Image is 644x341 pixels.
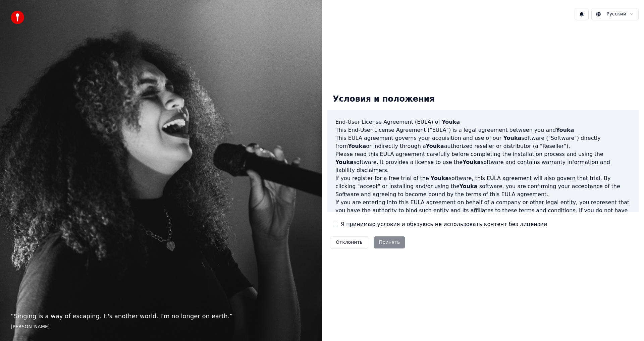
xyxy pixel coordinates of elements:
[335,126,631,134] p: This End-User License Agreement ("EULA") is a legal agreement between you and
[11,11,24,24] img: youka
[335,118,631,126] h3: End-User License Agreement (EULA) of
[335,159,354,165] span: Youka
[341,220,547,228] label: Я принимаю условия и обязуюсь не использовать контент без лицензии
[503,135,521,141] span: Youka
[460,183,478,189] span: Youka
[431,175,449,181] span: Youka
[426,143,444,149] span: Youka
[11,311,311,321] p: “ Singing is a way of escaping. It's another world. I'm no longer on earth. ”
[335,150,631,174] p: Please read this EULA agreement carefully before completing the installation process and using th...
[335,198,631,231] p: If you are entering into this EULA agreement on behalf of a company or other legal entity, you re...
[463,159,481,165] span: Youka
[327,89,440,110] div: Условия и положения
[556,127,574,133] span: Youka
[348,143,366,149] span: Youka
[330,236,368,248] button: Отклонить
[442,119,460,125] span: Youka
[335,134,631,150] p: This EULA agreement governs your acquisition and use of our software ("Software") directly from o...
[11,324,311,330] footer: [PERSON_NAME]
[335,174,631,198] p: If you register for a free trial of the software, this EULA agreement will also govern that trial...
